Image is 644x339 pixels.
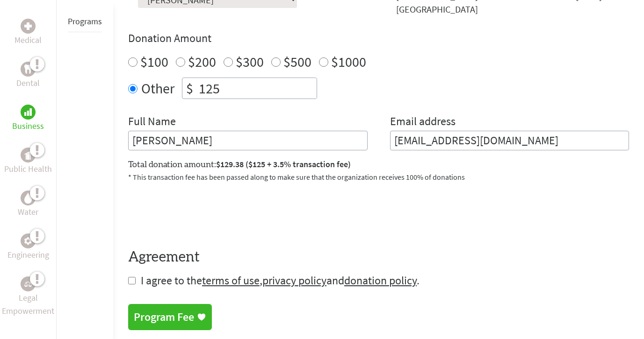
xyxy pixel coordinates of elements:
p: Business [12,120,44,133]
a: WaterWater [18,191,38,219]
input: Enter Full Name [128,131,368,150]
h4: Donation Amount [128,31,629,46]
img: Water [24,192,32,203]
a: donation policy [344,273,417,288]
input: Your Email [390,131,630,150]
iframe: reCAPTCHA [128,194,270,230]
div: Public Health [21,148,36,162]
div: Program Fee [134,310,194,325]
a: Program Fee [128,304,212,330]
label: Total donation amount: [128,158,351,171]
img: Business [24,108,32,116]
h4: Agreement [128,249,629,266]
a: terms of use [202,273,260,288]
img: Public Health [24,150,32,160]
a: BusinessBusiness [12,105,44,133]
a: DentalDental [16,62,40,90]
label: $1000 [331,53,366,71]
a: MedicalMedical [14,19,42,47]
p: * This transaction fee has been passed along to make sure that the organization receives 100% of ... [128,171,629,183]
li: Programs [68,11,102,32]
label: $200 [188,53,216,71]
span: I agree to the , and . [141,273,420,288]
p: Public Health [4,162,52,176]
div: Water [21,191,36,205]
label: Other [141,78,174,99]
span: $129.38 ($125 + 3.5% transaction fee) [216,159,351,169]
a: EngineeringEngineering [7,233,49,261]
label: Email address [390,114,456,131]
a: Programs [68,16,102,27]
div: Engineering [21,233,36,248]
p: Water [18,205,38,219]
img: Engineering [24,237,32,245]
img: Dental [24,64,32,73]
label: $500 [283,53,311,71]
p: Medical [14,34,42,47]
div: Business [21,105,36,120]
p: Engineering [7,248,49,261]
a: Public HealthPublic Health [4,148,52,176]
label: $300 [236,53,264,71]
label: $100 [140,53,168,71]
div: Legal Empowerment [21,276,36,291]
img: Legal Empowerment [24,281,32,287]
p: Dental [16,77,40,90]
input: Enter Amount [197,78,317,99]
div: $ [182,78,197,99]
div: Medical [21,19,36,34]
p: Legal Empowerment [2,291,54,318]
label: Full Name [128,114,176,131]
a: Legal EmpowermentLegal Empowerment [2,276,54,318]
div: Dental [21,62,36,77]
a: privacy policy [262,273,326,288]
img: Medical [24,22,32,30]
